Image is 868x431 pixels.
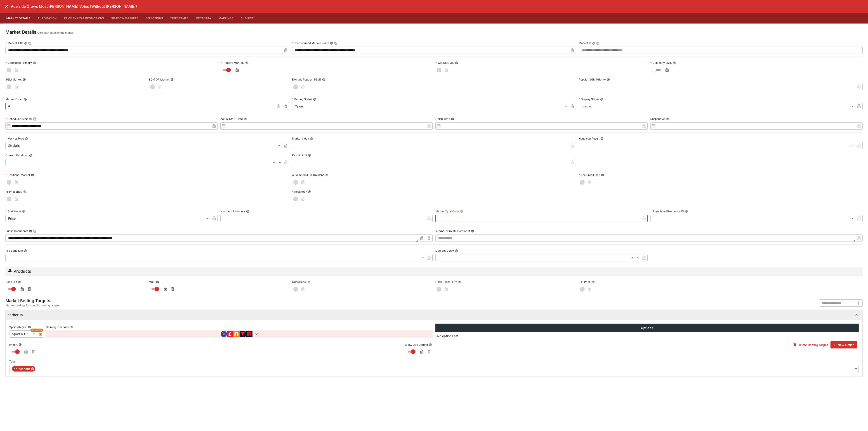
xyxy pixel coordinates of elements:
p: Candidate Primary [5,61,32,65]
p: Tags [9,360,15,363]
button: Copy To Clipboard [28,42,31,45]
button: Actual Start Time [244,117,247,121]
button: Price Types & Promotions [60,13,108,24]
button: Market Type [25,137,28,140]
p: Handicap Result [579,137,599,140]
p: Number of Winners [220,209,245,213]
button: Odds Boost Extra [458,280,461,284]
p: Suspend At [650,117,665,121]
button: Popular SGM Priority [607,78,610,81]
button: Odds Boost [307,280,311,284]
img: brand [233,331,240,337]
div: Visible [579,103,855,110]
button: Positional Market [31,173,34,177]
button: Featured Line? [601,173,604,177]
img: brand [221,331,227,337]
p: Fee Schedule [5,249,23,253]
button: Current Handicap [29,154,32,157]
p: Current Handicap [5,153,28,157]
button: Market Details [3,13,34,24]
p: Internal / Private Comment [435,229,470,233]
button: Copy To Clipboard [334,42,337,45]
button: Will Go Live? [455,61,458,64]
button: New Option [830,341,857,348]
p: Result Limit [292,153,307,157]
p: Market Title [5,41,23,45]
img: brand [246,331,252,337]
p: Odds Boost [292,280,307,284]
p: Scheduled Start [5,117,28,121]
button: Result Limit [308,154,311,157]
p: Public Comments [5,229,28,233]
p: Transformed Market Name [292,41,329,45]
button: Live Bet Delay [455,249,458,252]
button: Sports Region [28,325,31,329]
button: Market Type Code [460,210,463,213]
span: Overridden [32,329,42,332]
button: Primary Market? [245,61,248,64]
p: Delivery Channels [46,325,69,329]
p: Cash Out [5,280,17,284]
button: SGM Market [23,78,26,81]
p: Core attributes of the market [37,31,74,35]
p: Will Go Live? [435,61,454,65]
button: Market Index [310,137,313,140]
h6: cerberus [7,313,23,317]
p: Live Bet Delay [435,249,454,253]
button: Cash Out [18,280,21,284]
p: Display Status [579,97,599,101]
p: Actual Start Time [220,117,243,121]
h6: Adelaide Crows Most [PERSON_NAME] Votes (Without [PERSON_NAME]) [11,4,137,9]
p: Odds Boost Extra [435,280,457,284]
button: Delivery Channels [70,325,73,329]
button: Shadow Markets [108,13,142,24]
button: All Winners Full-Dividend [325,173,328,177]
button: Resulted? [308,190,311,193]
button: Display Status [600,98,603,101]
button: Candidate Primary [33,61,36,64]
img: brand [227,331,233,337]
div: Straight [5,142,282,149]
button: Mappings [215,13,237,24]
button: Selections [142,13,167,24]
p: Primary Market? [220,61,244,65]
button: close [3,2,11,10]
h5: Market Betting Targets [5,298,59,303]
p: SGM Market [5,78,22,81]
button: Betting Status [313,98,316,101]
p: Finish Time [435,117,450,121]
p: Import [9,343,18,347]
button: Associated Promotion ID [685,210,688,213]
p: Promotional? [5,190,22,194]
span: no-cashout [12,367,32,371]
div: Open [292,103,569,110]
div: Price [5,215,210,222]
p: Market Type [5,137,24,140]
p: Sports Region [9,325,27,329]
button: Promotional? [23,190,26,193]
p: Six-Pack [579,280,591,284]
button: Import [19,343,22,346]
button: Market Order [24,98,27,101]
p: All Winners Full-Dividend [292,173,324,177]
button: Copy To Clipboard [33,117,36,121]
p: Market ID [579,41,591,45]
button: Internal / Private Comment [471,230,474,233]
p: Positional Market [5,173,30,177]
button: Market IDCopy To Clipboard [592,42,595,45]
p: Multi [149,280,155,284]
button: Exclude Popular SGM? [322,78,325,81]
button: Handicap Result [600,137,604,140]
button: Delete Betting Target [790,341,830,348]
p: Allow Live Betting [405,343,428,347]
button: Fee Schedule [24,249,27,252]
button: Market TitleCopy To Clipboard [24,42,27,45]
p: Featured Line? [579,173,600,177]
button: Public CommentsCopy To Clipboard [29,230,32,233]
button: Number of Winners [246,210,249,213]
p: Currently Live? [650,61,672,65]
button: Finish Time [451,117,454,121]
p: Resulted? [292,190,307,194]
button: Metadata [192,13,215,24]
button: Currently Live? [673,61,676,64]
